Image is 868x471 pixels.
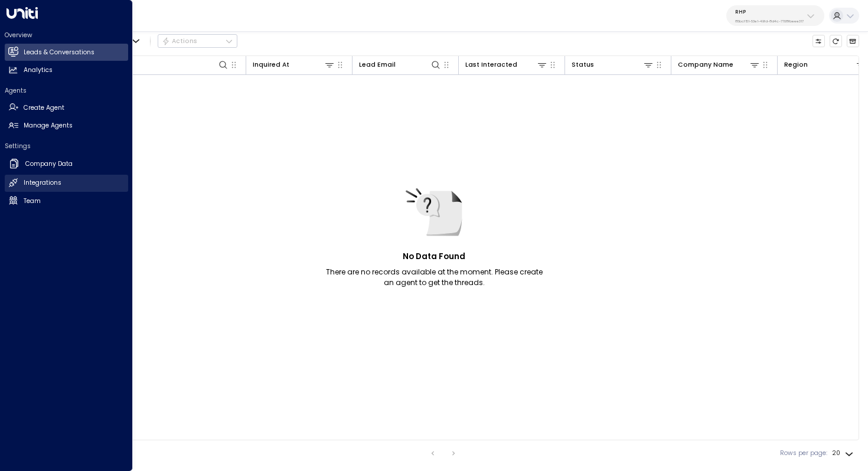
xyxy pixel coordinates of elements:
div: Button group with a nested menu [158,34,237,48]
a: Manage Agents [5,117,128,135]
button: Actions [158,34,237,48]
nav: pagination navigation [425,446,461,460]
a: Team [5,192,128,210]
h2: Integrations [24,178,61,188]
button: Archived Leads [847,35,860,48]
p: 85bcf151-53e1-49fd-8d4c-7708fbeee317 [735,19,804,24]
h2: Team [24,197,41,206]
a: Analytics [5,62,128,79]
div: Status [572,60,594,70]
div: Region [784,59,867,70]
p: There are no records available at the moment. Please create an agent to get the threads. [324,267,545,288]
div: Lead Email [359,59,442,70]
a: Create Agent [5,99,128,116]
h2: Analytics [24,66,53,75]
h2: Leads & Conversations [24,48,94,57]
h2: Settings [5,142,128,151]
a: Leads & Conversations [5,44,128,61]
div: Last Interacted [465,59,548,70]
div: Inquired At [253,59,335,70]
a: Integrations [5,175,128,192]
div: Company Name [678,60,733,70]
div: 20 [832,446,856,460]
h2: Company Data [25,159,73,169]
div: Last Interacted [465,60,517,70]
div: Lead Name [78,59,229,70]
button: RHP85bcf151-53e1-49fd-8d4c-7708fbeee317 [726,5,824,26]
a: Company Data [5,155,128,174]
div: Lead Email [359,60,396,70]
label: Rows per page: [780,449,827,458]
div: Inquired At [253,60,289,70]
h2: Manage Agents [24,121,73,130]
p: RHP [735,8,804,15]
div: Region [784,60,808,70]
span: Refresh [830,35,843,48]
div: Company Name [678,59,761,70]
button: Customize [812,35,825,48]
h2: Overview [5,31,128,40]
div: Actions [162,37,198,45]
div: Status [572,59,654,70]
h5: No Data Found [403,251,465,263]
h2: Agents [5,86,128,95]
h2: Create Agent [24,103,64,113]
